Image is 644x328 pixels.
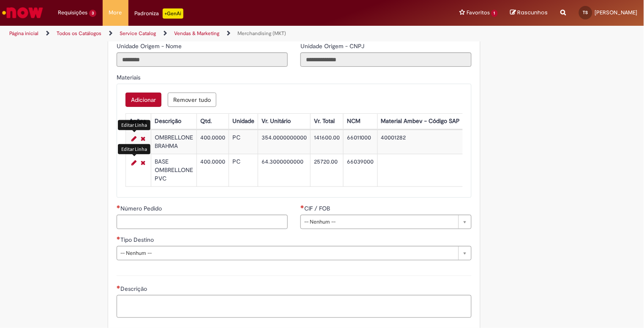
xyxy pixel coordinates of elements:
[9,30,38,37] a: Página inicial
[117,215,288,229] input: Número Pedido
[139,134,147,144] a: Remover linha 1
[163,8,183,19] p: +GenAi
[118,120,150,130] div: Editar Linha
[310,114,343,129] th: Vr. Total
[168,93,216,107] button: Remover todas as linhas de Materiais
[196,154,229,187] td: 400.0000
[304,205,332,212] span: CIF / FOB
[109,8,122,17] span: More
[258,130,310,154] td: 354.0000000000
[120,285,149,292] span: Descrição
[117,236,120,240] span: Necessários
[117,52,288,67] input: Unidade Origem - Nome
[237,30,286,37] a: Merchandising (MKT)
[300,205,304,208] span: Necessários
[117,74,142,81] span: Materiais
[139,158,147,168] a: Remover linha 2
[518,8,548,16] span: Rascunhos
[151,114,196,129] th: Descrição
[343,114,377,129] th: NCM
[377,130,464,154] td: 40001282
[310,130,343,154] td: 141600.00
[57,30,101,37] a: Todos os Catálogos
[126,93,161,107] button: Adicionar uma linha para Materiais
[229,114,258,129] th: Unidade
[120,30,156,37] a: Service Catalog
[117,205,120,208] span: Necessários
[6,26,423,41] ul: Trilhas de página
[117,285,120,289] span: Necessários
[583,10,588,15] span: TS
[118,144,150,154] div: Editar Linha
[595,9,638,16] span: [PERSON_NAME]
[151,130,196,154] td: OMBRELLONE BRAHMA
[258,114,310,129] th: Vr. Unitário
[258,154,310,187] td: 64.3000000000
[510,9,548,17] a: Rascunhos
[196,130,229,154] td: 400.0000
[377,114,464,129] th: Material Ambev - Código SAP
[129,158,139,168] a: Editar Linha 2
[120,246,454,260] span: -- Nenhum --
[467,8,490,17] span: Favoritos
[117,42,183,50] span: Somente leitura - Unidade Origem - Nome
[1,4,44,21] img: ServiceNow
[300,42,366,50] span: Somente leitura - Unidade Origem - CNPJ
[310,154,343,187] td: 25720.00
[135,8,183,19] div: Padroniza
[129,134,139,144] a: Editar Linha 1
[120,236,156,243] span: Tipo Destino
[229,130,258,154] td: PC
[196,114,229,129] th: Qtd.
[58,8,87,17] span: Requisições
[229,154,258,187] td: PC
[120,205,164,212] span: Número Pedido
[491,10,498,17] span: 1
[343,154,377,187] td: 66039000
[117,295,472,318] textarea: Descrição
[89,10,96,17] span: 3
[151,154,196,187] td: BASE OMBRELLONE PVC
[300,52,472,67] input: Unidade Origem - CNPJ
[126,114,151,129] th: Ações
[174,30,219,37] a: Vendas & Marketing
[304,215,454,229] span: -- Nenhum --
[343,130,377,154] td: 66011000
